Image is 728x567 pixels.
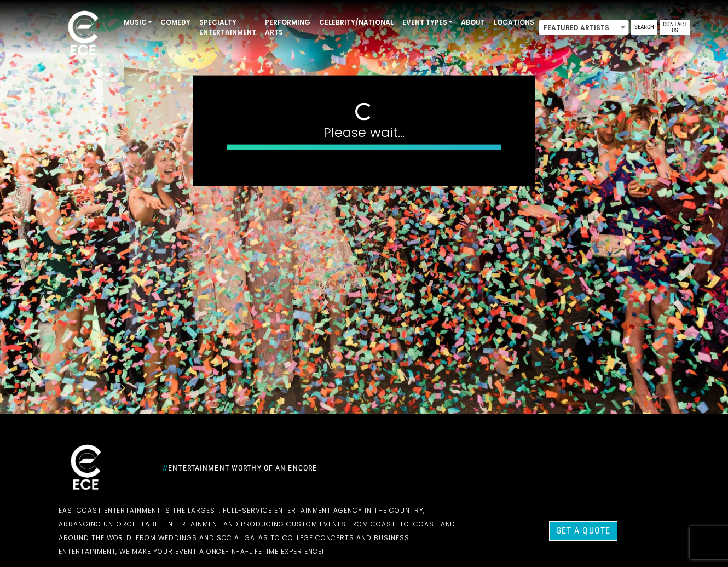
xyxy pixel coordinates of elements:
a: Comedy [156,13,195,32]
a: Search [631,20,657,35]
img: ece_new_logo_whitev2-1.png [56,8,111,61]
a: Specialty Entertainment [195,13,261,42]
div: Entertainment Worthy of an Encore [156,459,468,477]
h4: Please wait... [227,124,501,140]
span: Featured Artists [539,20,628,36]
a: Event Types [398,13,457,32]
a: About [457,13,489,32]
p: EastCoast Entertainment is the largest, full-service entertainment agency in the country, arrangi... [59,503,461,558]
a: Contact Us [660,20,690,35]
img: ece_new_logo_whitev2-1.png [59,442,113,495]
a: Locations [489,13,539,32]
span: Featured Artists [539,20,629,35]
a: Music [119,13,156,32]
span: // [163,463,168,472]
a: Celebrity/National [315,13,398,32]
a: Performing Arts [261,13,315,42]
a: Get a Quote [549,521,617,541]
